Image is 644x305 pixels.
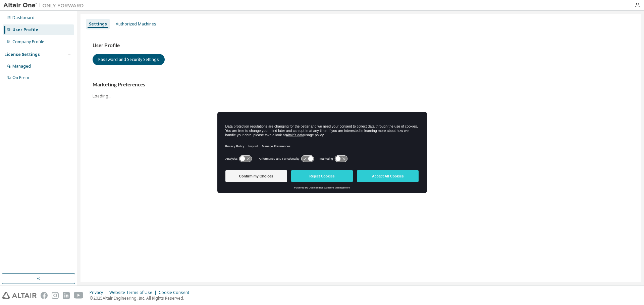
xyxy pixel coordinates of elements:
[159,290,193,295] div: Cookie Consent
[90,290,109,295] div: Privacy
[74,292,84,299] img: youtube.svg
[90,295,193,301] p: © 2025 Altair Engineering, Inc. All Rights Reserved.
[12,15,35,20] div: Dashboard
[93,81,629,98] div: Loading...
[93,54,165,65] button: Password and Security Settings
[52,292,59,299] img: instagram.svg
[3,2,87,9] img: Altair One
[2,292,37,299] img: altair_logo.svg
[109,290,159,295] div: Website Terms of Use
[89,21,107,27] div: Settings
[12,75,29,80] div: On Prem
[12,27,38,32] div: User Profile
[41,292,48,299] img: facebook.svg
[93,42,629,49] h3: User Profile
[93,81,629,88] h3: Marketing Preferences
[4,52,40,57] div: License Settings
[12,39,44,45] div: Company Profile
[116,21,156,27] div: Authorized Machines
[63,292,70,299] img: linkedin.svg
[12,64,31,69] div: Managed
